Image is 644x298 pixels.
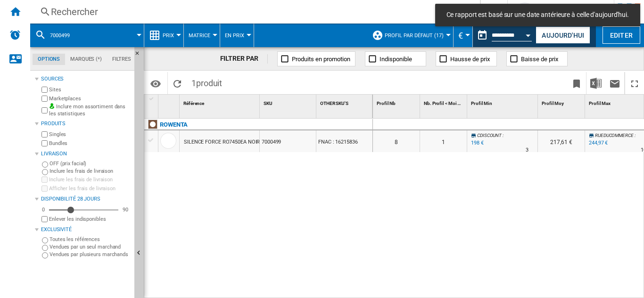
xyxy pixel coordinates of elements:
[375,95,420,109] div: Profil Nb Sort None
[35,24,139,47] div: 7000499
[318,95,372,109] div: OTHER SKU'S Sort None
[260,130,316,152] div: 7000499
[225,24,249,47] button: En Prix
[444,10,632,20] span: Ce rapport est basé sur une date antérieure à celle d'aujourd'hui.
[187,72,227,92] span: 1
[292,56,350,63] span: Produits en promotion
[50,168,131,175] label: Inclure les frais de livraison
[182,95,259,109] div: Sort None
[50,251,131,258] label: Vendues par plusieurs marchands
[587,138,608,148] div: Mise à jour : lundi 25 août 2025 00:00
[424,101,456,106] span: Nb. Profil < Moi
[454,24,473,47] md-menu: Currency
[163,24,179,47] button: Prix
[49,176,131,183] label: Inclure les frais de livraison
[160,95,179,109] div: Sort None
[42,169,48,175] input: Inclure les frais de livraison
[184,131,260,153] div: SILENCE FORCE RO7450EA NOIR
[33,54,65,65] md-tab-item: Options
[590,78,602,89] img: excel-24x24.png
[160,119,188,130] div: Cliquez pour filtrer sur cette marque
[473,26,492,45] button: md-calendar
[595,133,634,138] span: RUEDUCOMMERCE
[470,138,484,148] div: Mise à jour : lundi 25 août 2025 00:00
[603,26,640,44] button: Editer
[503,133,504,138] span: :
[41,96,48,102] input: Marketplaces
[605,72,624,94] button: Envoyer ce rapport par email
[49,103,131,118] label: Inclure mon assortiment dans les statistiques
[586,72,605,94] button: Télécharger au format Excel
[262,95,316,109] div: Sort None
[41,216,48,222] input: Afficher les frais de livraison
[42,252,48,258] input: Vendues par plusieurs marchands
[50,160,131,167] label: OFF (prix facial)
[41,87,48,93] input: Sites
[380,56,412,63] span: Indisponible
[134,47,146,64] button: Masquer
[149,24,179,47] div: Prix
[422,95,467,109] div: Nb. Profil < Moi Sort None
[540,95,585,109] div: Sort None
[365,51,426,66] button: Indisponible
[477,133,502,138] span: CDISCOUNT
[41,131,48,137] input: Singles
[520,25,537,42] button: Open calendar
[41,120,131,128] div: Produits
[41,140,48,146] input: Bundles
[49,131,131,138] label: Singles
[9,29,21,40] img: alerts-logo.svg
[49,205,118,215] md-slider: Disponibilité
[50,24,79,47] button: 7000499
[220,54,268,64] div: FILTRER PAR
[51,5,455,18] div: Rechercher
[49,140,131,147] label: Bundles
[458,24,468,47] button: €
[40,206,47,213] div: 0
[316,130,372,152] div: FNAC : 16215836
[450,56,490,63] span: Hausse de prix
[50,236,131,243] label: Toutes les références
[42,245,48,251] input: Vendues par un seul marchand
[168,72,187,94] button: Recharger
[469,95,537,109] div: Profil Min Sort None
[540,95,585,109] div: Profil Moy Sort None
[189,32,210,39] span: Matrice
[473,24,534,47] div: Ce rapport est basé sur une date antérieure à celle d'aujourd'hui.
[372,24,448,47] div: Profil par défaut (17)
[521,56,558,63] span: Baisse de prix
[41,177,48,183] input: Inclure les frais de livraison
[506,51,568,66] button: Baisse de prix
[183,101,204,106] span: Référence
[49,216,131,223] label: Enlever les indisponibles
[635,133,636,138] span: :
[42,237,48,243] input: Toutes les références
[49,86,131,93] label: Sites
[318,95,372,109] div: Sort None
[264,101,272,106] span: SKU
[42,161,48,168] input: OFF (prix facial)
[49,95,131,102] label: Marketplaces
[567,72,586,94] button: Créer un favoris
[41,195,131,203] div: Disponibilité 28 Jours
[262,95,316,109] div: SKU Sort None
[377,101,396,106] span: Profil Nb
[50,243,131,250] label: Vendues par un seul marchand
[41,226,131,234] div: Exclusivité
[41,185,48,192] input: Afficher les frais de livraison
[385,32,444,39] span: Profil par défaut (17)
[49,103,55,109] img: mysite-bg-18x18.png
[120,206,131,213] div: 90
[107,54,136,65] md-tab-item: Filtres
[536,26,590,44] button: Aujourd'hui
[182,95,259,109] div: Référence Sort None
[50,32,70,39] span: 7000499
[225,32,244,39] span: En Prix
[146,75,165,92] button: Options
[189,24,215,47] button: Matrice
[196,78,222,88] span: produit
[589,101,611,106] span: Profil Max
